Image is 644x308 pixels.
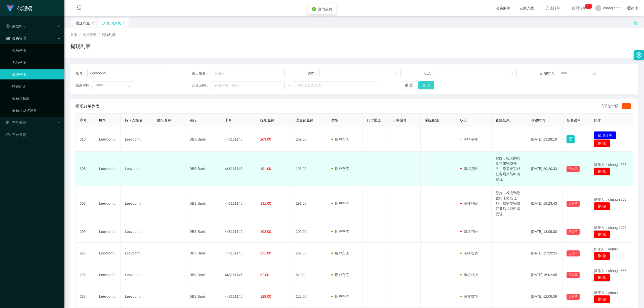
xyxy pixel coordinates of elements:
[594,252,610,260] button: 删 除
[511,72,514,75] i: 图标: down
[292,286,327,307] td: 128.00
[425,118,439,122] span: 系统备注
[95,243,121,264] td: Leevoonfu
[567,135,575,143] button: 图标: lock
[460,137,478,141] span: 等待审核
[540,71,558,76] span: 起始时间：
[594,163,626,167] span: 操作人：changle666
[292,127,327,152] td: 209.00
[6,121,26,125] span: 产品管理
[627,6,631,10] i: 图标: global
[185,243,221,264] td: DBS Bank
[567,166,580,172] button: 已锁单
[460,251,478,255] span: 审核成功
[460,230,478,234] span: 审核驳回
[99,118,106,122] span: 账号
[107,18,121,28] div: 提现列表
[6,121,10,124] i: 图标: appstore-o
[6,36,10,40] i: 图标: table
[331,230,349,234] span: 用户充值
[76,286,95,307] td: 288
[79,33,80,37] span: /
[292,264,327,286] td: 82.00
[221,264,256,286] td: 448161145
[292,152,327,186] td: 191.00
[570,6,589,10] span: 提现订单
[87,69,169,77] input: 请输入
[527,286,562,307] td: [DATE] 12:06:59
[527,221,562,243] td: [DATE] 18:06:00
[121,243,153,264] td: Leevoonfu
[492,186,527,221] td: 您好，检测到您竞抢未完成任务，您需要完成任务后才能申请提现
[594,202,610,210] button: 删 除
[331,137,349,141] span: 用户充值
[312,7,316,11] i: icon: check-circle
[12,69,60,79] a: 提现列表
[75,83,93,88] span: 结束时间：
[76,221,95,243] td: 299
[594,274,610,282] button: 删 除
[192,83,211,88] span: 充值区间：
[589,4,590,9] p: 5
[594,247,618,251] span: 操作人：admin
[527,152,562,186] td: [DATE] 20:20:33
[102,33,116,37] span: 提现列表
[308,71,319,76] span: 类型：
[185,221,221,243] td: DBS Bank
[189,118,196,122] span: 银行
[594,295,610,303] button: 删 除
[76,152,95,186] td: 308
[91,22,94,25] i: 图标: close
[12,57,60,67] a: 充值列表
[99,33,100,37] span: /
[76,243,95,264] td: 295
[12,81,60,92] a: 赠送彩金
[6,5,14,12] img: logo.9652507e.png
[260,201,271,205] span: 191.00
[123,22,126,25] i: 图标: close
[367,118,381,122] span: 代付渠道
[331,201,349,205] span: 用户充值
[331,167,349,171] span: 用户充值
[292,186,327,221] td: 191.00
[492,152,527,186] td: 您好，检测到您竞抢未完成任务，您需要完成任务后才能申请提现
[17,0,32,16] h1: 代理端
[424,71,436,76] span: 状态：
[221,243,256,264] td: 448161145
[296,118,313,122] span: 变更前金额
[12,106,60,116] a: 会员加减打码量
[527,186,562,221] td: [DATE] 18:23:43
[331,273,349,277] span: 用户充值
[221,221,256,243] td: 448161145
[101,21,105,25] i: 图标: sync
[121,186,153,221] td: Leevoonfu
[185,152,221,186] td: DBS Bank
[75,71,87,76] span: 账号：
[95,286,121,307] td: Leevoonfu
[121,152,153,186] td: Leevoonfu
[622,103,631,109] span: 501
[12,45,60,55] a: 会员列表
[594,118,601,122] span: 操作
[185,286,221,307] td: DBS Bank
[185,186,221,221] td: DBS Bank
[6,36,26,40] span: 会员管理
[221,127,256,152] td: 448161145
[543,6,562,10] span: 充值订单
[95,152,121,186] td: Leevoonfu
[318,7,332,11] span: 查询成功
[157,118,171,122] span: 团队名称
[496,118,510,122] span: 备注信息
[75,103,100,109] span: 提现订单列表
[260,294,271,298] span: 128.00
[83,33,97,37] span: 会员管理
[633,20,638,25] i: 图标: unlock
[594,139,610,147] button: 删 除
[594,131,616,139] button: 处理订单
[460,294,478,298] span: 审核成功
[76,264,95,286] td: 293
[260,230,271,234] span: 102.00
[6,6,32,10] a: 代理端
[95,127,121,152] td: Leevoonfu
[95,221,121,243] td: Leevoonfu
